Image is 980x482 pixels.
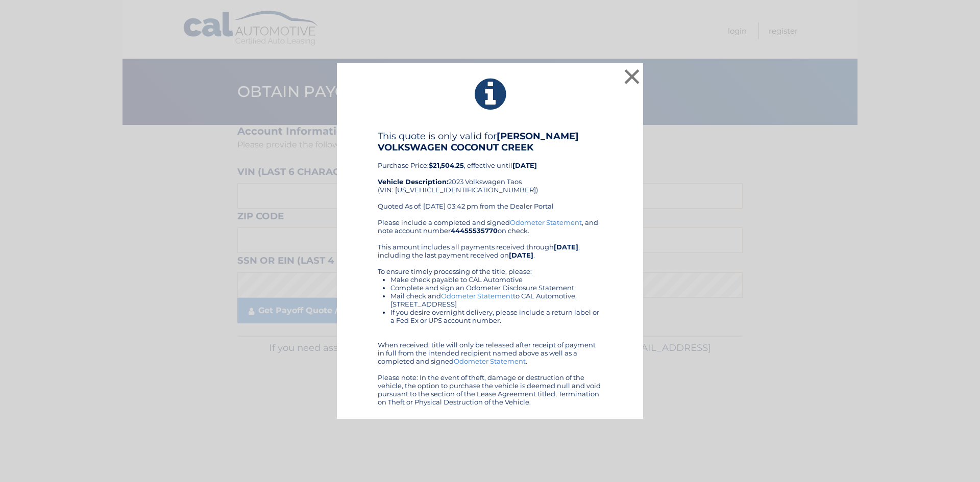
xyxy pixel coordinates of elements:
li: Complete and sign an Odometer Disclosure Statement [390,284,602,292]
button: × [622,66,642,87]
b: [DATE] [509,251,533,259]
b: 44455535770 [451,226,498,235]
li: If you desire overnight delivery, please include a return label or a Fed Ex or UPS account number. [390,308,602,324]
b: $21,504.25 [429,161,464,169]
div: Purchase Price: , effective until 2023 Volkswagen Taos (VIN: [US_VEHICLE_IDENTIFICATION_NUMBER]) ... [378,131,602,218]
li: Mail check and to CAL Automotive, [STREET_ADDRESS] [390,292,602,308]
a: Odometer Statement [441,292,513,300]
strong: Vehicle Description: [378,177,448,186]
a: Odometer Statement [510,218,582,226]
b: [DATE] [512,161,537,169]
b: [PERSON_NAME] VOLKSWAGEN COCONUT CREEK [378,131,579,153]
h4: This quote is only valid for [378,131,602,153]
a: Odometer Statement [454,357,526,365]
li: Make check payable to CAL Automotive [390,275,602,284]
div: Please include a completed and signed , and note account number on check. This amount includes al... [378,218,602,406]
b: [DATE] [554,243,578,251]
